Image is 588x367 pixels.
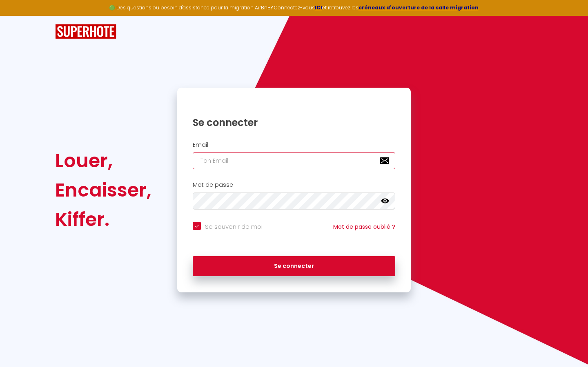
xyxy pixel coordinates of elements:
[359,4,479,11] a: créneaux d'ouverture de la salle migration
[7,3,31,28] button: Ouvrir le widget de chat LiveChat
[193,256,395,276] button: Se connecter
[193,152,395,169] input: Ton Email
[193,141,395,148] h2: Email
[55,175,151,205] div: Encaisser,
[55,146,151,175] div: Louer,
[315,4,322,11] a: ICI
[55,205,151,234] div: Kiffer.
[55,24,116,39] img: SuperHote logo
[193,116,395,129] h1: Se connecter
[333,223,395,231] a: Mot de passe oublié ?
[193,181,395,188] h2: Mot de passe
